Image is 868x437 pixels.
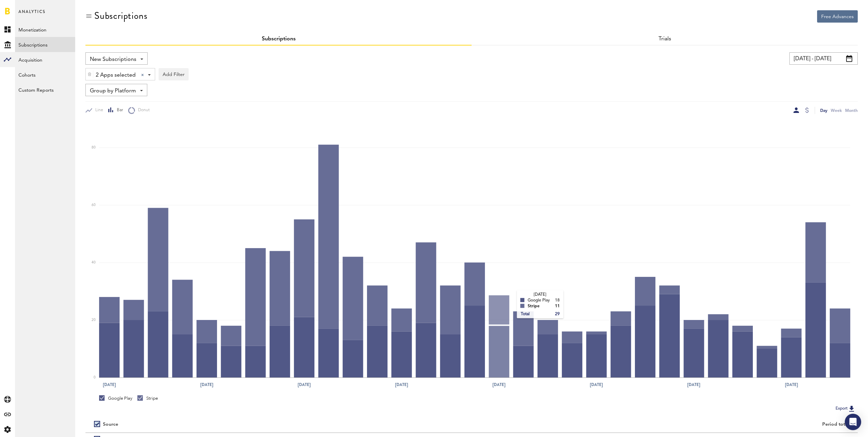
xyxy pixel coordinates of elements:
span: New Subscriptions [90,54,136,65]
a: Trials [659,36,671,42]
div: Period total [480,422,849,427]
img: Export [847,404,856,413]
div: Subscriptions [94,10,147,21]
text: [DATE] [103,382,116,388]
div: Month [845,107,858,114]
div: Source [103,422,118,427]
div: Open Intercom Messenger [845,414,861,430]
span: Group by Platform [90,85,136,97]
span: Bar [114,107,123,113]
a: Subscriptions [262,36,296,42]
div: Google Play [99,395,132,401]
text: 40 [92,261,96,265]
text: [DATE] [298,382,311,388]
a: Monetization [15,22,75,37]
text: [DATE] [590,382,603,388]
a: Subscriptions [15,37,75,52]
text: 20 [92,319,96,322]
div: Week [831,107,842,114]
text: [DATE] [785,382,798,388]
text: 0 [94,376,96,380]
span: Analytics [18,8,45,22]
text: [DATE] [493,382,506,388]
text: [DATE] [395,382,408,388]
button: Export [833,404,858,413]
div: Clear [141,74,144,76]
a: Custom Reports [15,82,75,97]
span: 2 Apps selected [96,69,136,81]
div: Day [820,107,827,114]
img: trash_awesome_blue.svg [87,72,92,77]
span: Line [92,107,103,113]
span: Donut [135,107,150,113]
text: [DATE] [688,382,701,388]
text: 60 [92,204,96,207]
text: [DATE] [200,382,213,388]
text: 80 [92,146,96,150]
button: Free Advances [817,10,858,23]
button: Add Filter [159,68,189,80]
div: Stripe [137,395,158,401]
div: Delete [86,68,93,80]
a: Acquisition [15,52,75,67]
a: Cohorts [15,67,75,82]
